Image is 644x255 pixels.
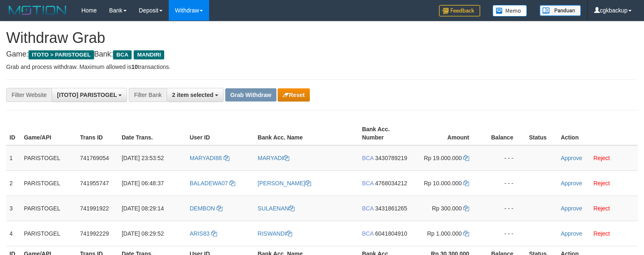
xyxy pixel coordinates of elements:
span: [DATE] 06:48:37 [122,180,164,187]
span: BALADEWA07 [190,180,228,187]
td: - - - [481,145,526,171]
button: [ITOTO] PARISTOGEL [52,88,127,102]
span: Rp 10.000.000 [424,180,462,187]
a: [PERSON_NAME] [258,180,311,187]
td: PARISTOGEL [21,170,77,196]
td: 4 [6,221,21,246]
span: BCA [362,155,373,161]
span: BCA [113,50,132,59]
strong: 10 [131,64,138,70]
span: 741769054 [80,155,109,161]
img: Feedback.jpg [439,5,480,17]
span: 741955747 [80,180,109,187]
span: BCA [362,205,373,212]
td: 1 [6,145,21,171]
span: ARIS83 [190,230,210,237]
th: Balance [481,122,526,145]
button: Reset [278,88,309,102]
a: Copy 300000 to clipboard [463,205,469,212]
span: [DATE] 08:29:52 [122,230,164,237]
a: Reject [594,180,610,187]
a: Copy 19000000 to clipboard [463,155,469,161]
th: Trans ID [77,122,118,145]
div: Filter Bank [129,88,167,102]
th: Bank Acc. Name [255,122,359,145]
a: MARYADI88 [190,155,229,161]
td: - - - [481,170,526,196]
a: RISWANDI [258,230,292,237]
th: Bank Acc. Number [359,122,415,145]
span: BCA [362,180,373,187]
th: Date Trans. [118,122,186,145]
span: Copy 6041804910 to clipboard [375,230,407,237]
span: Copy 3430789219 to clipboard [375,155,407,161]
span: 741992229 [80,230,109,237]
div: Filter Website [6,88,52,102]
td: PARISTOGEL [21,221,77,246]
img: panduan.png [540,5,581,16]
span: [DATE] 23:53:52 [122,155,164,161]
span: [ITOTO] PARISTOGEL [57,92,117,98]
th: ID [6,122,21,145]
td: PARISTOGEL [21,196,77,221]
span: MANDIRI [134,50,164,59]
td: PARISTOGEL [21,145,77,171]
span: 741991922 [80,205,109,212]
a: Approve [561,180,582,187]
th: User ID [186,122,255,145]
h4: Game: Bank: [6,50,638,59]
span: MARYADI88 [190,155,222,161]
img: MOTION_logo.png [6,4,69,17]
th: Status [526,122,557,145]
button: 2 item selected [167,88,224,102]
h1: Withdraw Grab [6,30,638,46]
th: Action [557,122,638,145]
img: Button%20Memo.svg [493,5,527,17]
span: Rp 1.000.000 [427,230,462,237]
span: Rp 300.000 [432,205,462,212]
td: 3 [6,196,21,221]
td: - - - [481,221,526,246]
span: Rp 19.000.000 [424,155,462,161]
a: ARIS83 [190,230,217,237]
a: SULAENAN [258,205,295,212]
a: Approve [561,230,582,237]
span: BCA [362,230,373,237]
th: Game/API [21,122,77,145]
a: Copy 1000000 to clipboard [463,230,469,237]
span: ITOTO > PARISTOGEL [28,50,94,59]
td: - - - [481,196,526,221]
a: Reject [594,155,610,161]
p: Grab and process withdraw. Maximum allowed is transactions. [6,63,638,71]
span: [DATE] 08:29:14 [122,205,164,212]
a: Approve [561,205,582,212]
a: Reject [594,205,610,212]
a: DEMBON [190,205,222,212]
a: BALADEWA07 [190,180,236,187]
span: 2 item selected [172,92,213,98]
span: DEMBON [190,205,215,212]
button: Grab Withdraw [225,88,276,102]
th: Amount [415,122,481,145]
span: Copy 3431861265 to clipboard [375,205,407,212]
a: Reject [594,230,610,237]
span: Copy 4768034212 to clipboard [375,180,407,187]
a: Copy 10000000 to clipboard [463,180,469,187]
a: MARYADI [258,155,290,161]
td: 2 [6,170,21,196]
a: Approve [561,155,582,161]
